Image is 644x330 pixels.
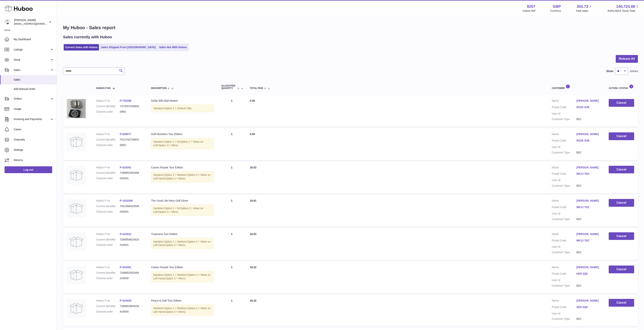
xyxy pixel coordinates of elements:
[552,139,576,143] dt: Postal Code
[552,145,576,149] dt: User Id
[67,166,86,185] img: no-photo.jpg
[67,199,86,218] img: no-photo.jpg
[96,310,120,313] dt: Channel order
[250,87,263,90] span: Total paid
[14,87,54,91] span: Add Manual Order
[576,132,601,136] a: [PERSON_NAME]
[527,4,535,9] strong: 8257
[552,99,576,104] dt: Name
[120,171,143,175] dd: 7289852002484
[218,162,246,193] td: 1
[151,304,214,316] div: Variation:
[164,240,188,243] span: Option 1 = Medium;
[158,144,179,147] span: Option 3 = Mens;
[120,138,143,141] dd: 7513742704820
[96,304,120,308] dt: Current identifier
[151,132,214,136] div: Golf Monsters Tour Edition
[151,138,214,149] div: Variation:
[250,133,255,136] span: 0.00
[250,266,256,269] span: 18.32
[96,171,120,175] dt: Current identifier
[609,166,634,174] button: Cancel
[576,272,601,276] a: HD9 2QE
[67,232,86,251] img: no-photo.jpg
[552,84,601,90] div: Customer
[96,138,120,141] dt: Current identifier
[552,205,576,210] dt: Postal Code
[96,132,120,136] dt: Huboo P no
[14,128,54,131] span: Cases
[607,4,639,13] a: 140,724.88 AVAILABLE Stock Total
[164,273,188,276] span: Option 1 = Medium;
[576,9,593,13] span: Total sales
[63,35,112,40] h2: Sales currently with Huboo
[576,305,601,309] a: HD9 2QE
[552,266,576,270] dt: Name
[576,239,601,242] a: MK13 7DZ
[14,148,54,152] span: Settings
[67,132,86,151] img: no-photo.jpg
[151,87,167,90] span: Description
[250,299,256,302] span: 18.32
[164,207,180,210] span: Option 1 = M;
[5,19,10,25] img: don@skinsgolf.com
[630,69,638,73] span: entries
[164,307,188,310] span: Option 1 = Medium;
[151,266,214,269] div: Casino Royale Tour Edition
[552,132,576,137] dt: Name
[164,140,180,143] span: Option 1 = M;
[151,199,214,203] div: The Good Life Navy Golf Glove
[577,4,588,9] span: 302.73
[120,277,143,280] dd: #24930
[250,166,256,169] span: 18.02
[576,205,601,209] a: MK13 7DZ
[96,199,120,203] dt: Huboo P no
[218,262,246,293] td: 1
[609,132,634,140] button: Cancel
[552,232,576,237] dt: Name
[166,310,186,313] span: Option 3 = Mens;
[153,140,203,147] span: Option 2 = Wear on Left;
[552,105,576,110] dt: Postal Code
[523,9,535,13] div: Huboo Ref
[609,232,634,240] button: Cancel
[218,195,246,227] td: 1
[166,277,186,280] span: Option 3 = Mens;
[96,99,120,103] dt: Huboo P no
[153,273,210,280] span: Option 2 = Wear on Left Hand;
[14,107,54,111] span: Usage
[250,99,255,102] span: 0.00
[576,199,601,203] a: [PERSON_NAME]
[552,112,576,115] dt: User Id
[14,22,56,25] span: [EMAIL_ADDRESS][DOMAIN_NAME]
[164,173,188,176] span: Option 1 = Medium;
[576,232,601,236] a: [PERSON_NAME]
[67,266,86,284] img: no-photo.jpg
[63,25,638,31] h1: My Huboo - Sales report
[250,199,256,202] span: 18.91
[14,78,54,82] span: Sales
[14,68,50,72] span: Sales
[153,307,210,313] span: Option 2 = Wear on Left Hand;
[221,85,236,90] span: ALLOCATED Quantity
[14,158,54,162] span: Returns
[158,44,188,50] a: Sales Not With Huboo
[120,110,143,114] dd: 095d
[552,212,576,215] dt: User Id
[552,305,576,310] dt: Postal Code
[609,84,634,90] div: Action / Status
[552,278,576,282] dt: User Id
[14,138,54,141] span: Channels
[576,166,601,169] a: [PERSON_NAME]
[151,204,214,216] div: Variation:
[552,184,576,188] dt: Customer Type
[96,110,120,114] dt: Channel order
[552,245,576,249] dt: User Id
[5,166,52,173] a: Log out
[576,139,601,142] a: RG26 3UB
[96,204,120,208] dt: Current identifier
[151,271,214,282] div: Variation:
[96,277,120,280] dt: Channel order
[96,243,120,247] dt: Channel order
[576,266,601,269] a: [PERSON_NAME]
